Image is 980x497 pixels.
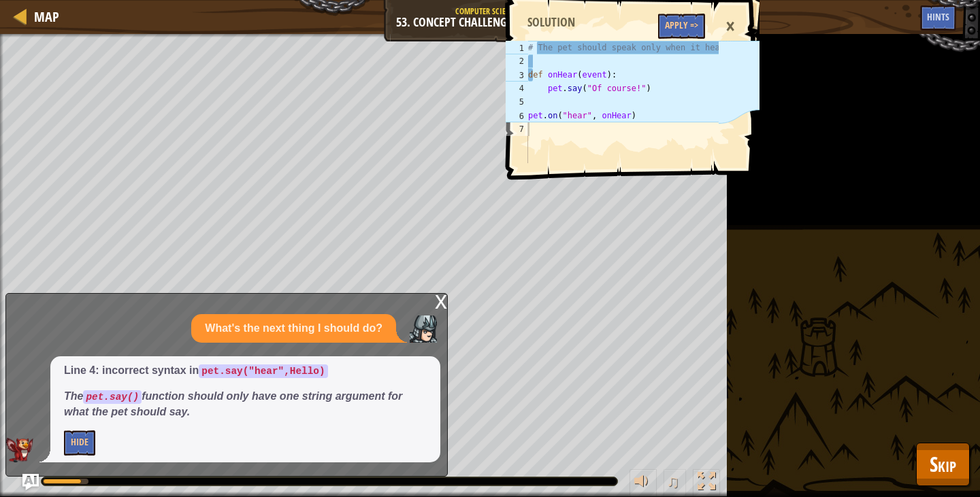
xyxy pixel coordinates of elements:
em: The function should only have one string argument for what the pet should say. [64,390,402,417]
div: 2 [506,54,528,68]
span: Map [34,7,59,26]
code: pet.say("hear",Hello) [199,364,327,378]
span: Hints [927,10,949,23]
div: 5 [506,95,528,109]
a: Map [27,7,59,26]
p: What's the next thing I should do? [205,321,382,337]
p: Line 4: incorrect syntax in [64,363,427,379]
div: 3 [506,68,528,82]
button: Skip [916,443,970,486]
button: Apply => [658,14,705,39]
img: AI [6,438,33,462]
span: Skip [930,450,956,478]
div: x [435,294,447,307]
div: 4 [506,82,528,95]
div: 1 [506,41,528,54]
div: 6 [506,109,528,122]
div: × [719,11,742,42]
img: Player [410,315,437,343]
button: Hide [64,430,95,456]
button: Ask AI [22,474,39,490]
div: Solution [521,14,582,31]
code: pet.say() [83,390,142,404]
div: 7 [506,122,528,136]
